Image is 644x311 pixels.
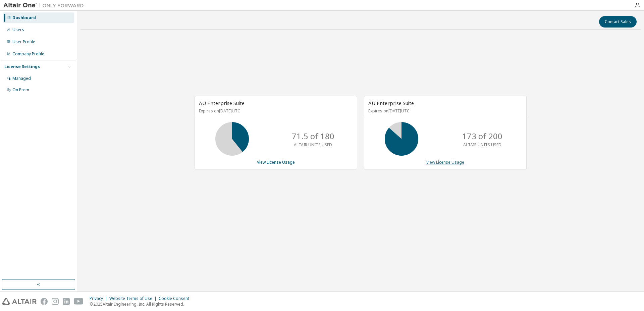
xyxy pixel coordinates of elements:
[12,76,31,81] div: Managed
[292,131,334,142] p: 71.5 of 180
[12,27,24,33] div: Users
[90,301,193,307] p: © 2025 Altair Engineering, Inc. All Rights Reserved.
[463,142,501,148] p: ALTAIR UNITS USED
[109,296,159,301] div: Website Terms of Use
[294,142,332,148] p: ALTAIR UNITS USED
[52,298,59,305] img: instagram.svg
[63,298,70,305] img: linkedin.svg
[12,51,44,57] div: Company Profile
[368,108,521,114] p: Expires on [DATE] UTC
[12,15,36,20] div: Dashboard
[462,131,502,142] p: 173 of 200
[199,108,351,114] p: Expires on [DATE] UTC
[41,298,48,305] img: facebook.svg
[199,100,245,106] span: AU Enterprise Suite
[4,64,40,69] div: License Settings
[599,16,637,28] button: Contact Sales
[368,100,414,106] span: AU Enterprise Suite
[426,159,464,165] a: View License Usage
[257,159,295,165] a: View License Usage
[159,296,193,301] div: Cookie Consent
[90,296,109,301] div: Privacy
[12,39,35,45] div: User Profile
[3,2,87,9] img: Altair One
[74,298,84,305] img: youtube.svg
[2,298,37,305] img: altair_logo.svg
[12,87,29,93] div: On Prem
